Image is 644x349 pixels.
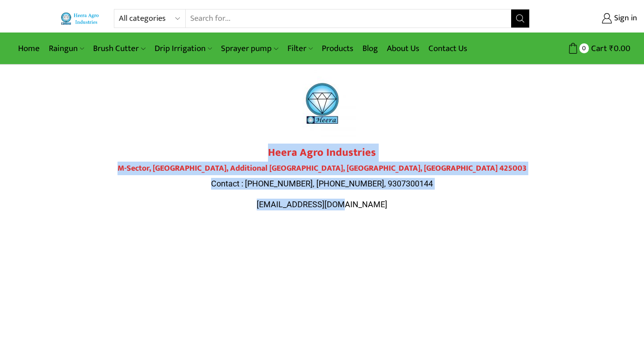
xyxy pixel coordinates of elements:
[539,40,630,57] a: 0 Cart ₹0.00
[609,42,614,56] span: ₹
[612,13,637,24] span: Sign in
[317,38,358,59] a: Products
[69,164,575,174] h4: M-Sector, [GEOGRAPHIC_DATA], Additional [GEOGRAPHIC_DATA], [GEOGRAPHIC_DATA], [GEOGRAPHIC_DATA] 4...
[543,10,637,27] a: Sign in
[288,70,356,137] img: heera-logo-1000
[150,38,216,59] a: Drip Irrigation
[511,9,529,28] button: Search button
[609,42,630,56] bdi: 0.00
[89,38,150,59] a: Brush Cutter
[186,9,512,28] input: Search for...
[44,38,89,59] a: Raingun
[358,38,382,59] a: Blog
[257,200,387,209] span: [EMAIL_ADDRESS][DOMAIN_NAME]
[589,42,607,55] span: Cart
[283,38,317,59] a: Filter
[14,38,44,59] a: Home
[424,38,472,59] a: Contact Us
[579,43,589,53] span: 0
[211,179,433,188] span: Contact : [PHONE_NUMBER], [PHONE_NUMBER], 9307300144
[268,144,376,162] strong: Heera Agro Industries
[382,38,424,59] a: About Us
[216,38,282,59] a: Sprayer pump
